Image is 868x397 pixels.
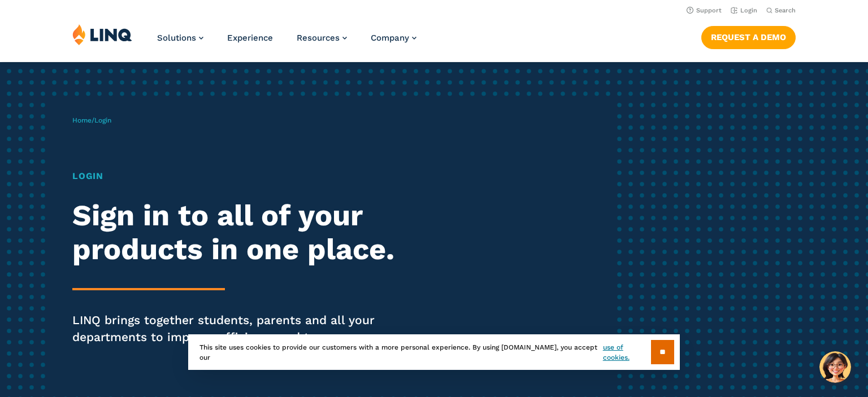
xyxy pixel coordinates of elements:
[72,169,407,183] h1: Login
[371,33,409,43] span: Company
[701,24,796,49] nav: Button Navigation
[72,116,92,124] a: Home
[297,33,347,43] a: Resources
[227,33,273,43] a: Experience
[72,312,407,346] p: LINQ brings together students, parents and all your departments to improve efficiency and transpa...
[766,6,796,15] button: Open Search Bar
[687,7,722,14] a: Support
[701,26,796,49] a: Request a Demo
[72,199,407,267] h2: Sign in to all of your products in one place.
[775,7,796,14] span: Search
[188,334,680,370] div: This site uses cookies to provide our customers with a more personal experience. By using [DOMAIN...
[371,33,416,43] a: Company
[72,116,111,124] span: /
[297,33,340,43] span: Resources
[157,33,196,43] span: Solutions
[157,24,416,61] nav: Primary Navigation
[94,116,111,124] span: Login
[72,24,132,45] img: LINQ | K‑12 Software
[603,342,651,363] a: use of cookies.
[157,33,203,43] a: Solutions
[819,351,851,383] button: Hello, have a question? Let’s chat.
[731,7,757,14] a: Login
